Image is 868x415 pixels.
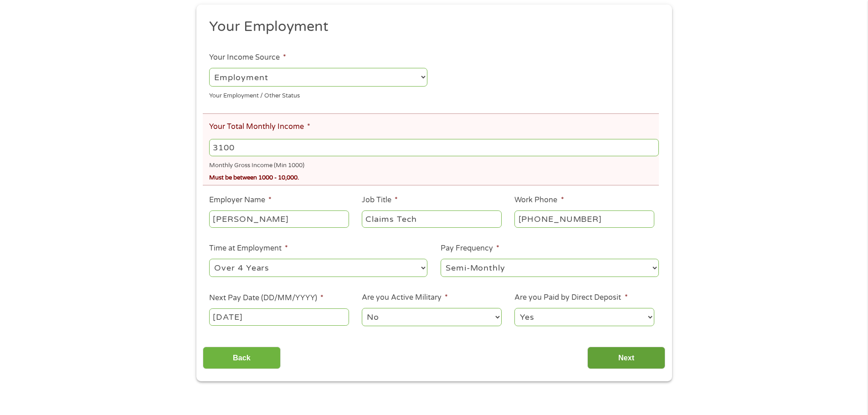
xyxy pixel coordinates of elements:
[587,347,665,369] input: Next
[209,170,658,183] div: Must be between 1000 - 10,000.
[209,122,310,132] label: Your Total Monthly Income
[209,308,349,326] input: ---Click Here for Calendar ---
[209,244,288,253] label: Time at Employment
[514,210,654,228] input: (231) 754-4010
[362,210,501,228] input: Cashier
[203,347,281,369] input: Back
[441,244,499,253] label: Pay Frequency
[209,88,427,100] div: Your Employment / Other Status
[362,195,398,205] label: Job Title
[209,293,324,303] label: Next Pay Date (DD/MM/YYYY)
[209,158,658,170] div: Monthly Gross Income (Min 1000)
[209,18,652,36] h2: Your Employment
[209,53,286,62] label: Your Income Source
[209,210,349,228] input: Walmart
[209,139,658,156] input: 1800
[514,195,564,205] label: Work Phone
[209,195,272,205] label: Employer Name
[362,293,448,302] label: Are you Active Military
[514,293,627,302] label: Are you Paid by Direct Deposit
